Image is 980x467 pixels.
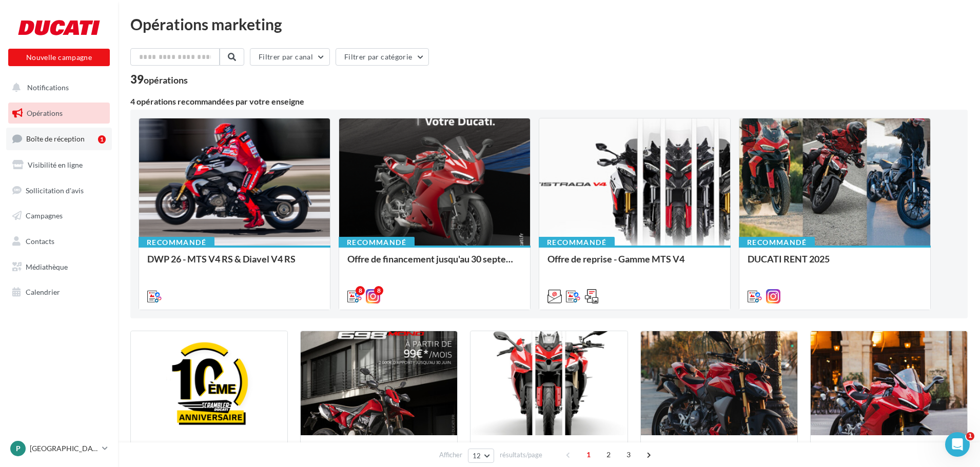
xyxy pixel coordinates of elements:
div: 8 [356,286,365,295]
div: Recommandé [339,237,415,248]
span: Opérations [27,109,63,117]
div: 8 [374,286,383,295]
a: Boîte de réception1 [6,128,112,150]
div: DWP 26 - MTS V4 RS & Diavel V4 RS [147,254,322,274]
div: 39 [130,74,188,85]
a: Contacts [6,231,112,252]
div: Opérations marketing [130,16,968,32]
span: Sollicitation d'avis [26,186,84,194]
a: Opérations [6,103,112,124]
a: Médiathèque [6,256,112,278]
span: Visibilité en ligne [28,160,83,169]
div: Recommandé [139,237,214,248]
a: Campagnes [6,205,112,227]
span: P [16,443,21,454]
span: Médiathèque [26,262,68,271]
div: 4 opérations recommandées par votre enseigne [130,97,968,106]
span: Campagnes [26,211,63,220]
div: 1 [98,135,106,144]
div: opérations [144,75,188,85]
span: 3 [620,446,637,463]
span: Notifications [27,83,69,92]
div: Recommandé [539,237,615,248]
button: Filtrer par canal [250,48,330,66]
span: Contacts [26,237,54,246]
div: DUCATI RENT 2025 [748,254,922,274]
a: P [GEOGRAPHIC_DATA] [8,439,110,458]
button: Notifications [6,77,108,98]
a: Visibilité en ligne [6,154,112,176]
span: 1 [966,432,974,440]
span: Calendrier [26,288,60,296]
span: résultats/page [500,450,542,460]
iframe: Intercom live chat [945,432,970,457]
div: Offre de reprise - Gamme MTS V4 [547,254,722,274]
button: Nouvelle campagne [8,49,110,66]
span: Afficher [439,450,462,460]
p: [GEOGRAPHIC_DATA] [30,443,98,454]
span: 12 [473,452,481,460]
button: Filtrer par catégorie [336,48,429,66]
div: Offre de financement jusqu'au 30 septembre [347,254,522,274]
div: Recommandé [739,237,815,248]
span: Boîte de réception [26,134,85,143]
a: Calendrier [6,281,112,303]
span: 2 [600,446,617,463]
a: Sollicitation d'avis [6,180,112,201]
button: 12 [468,449,494,463]
span: 1 [580,446,597,463]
